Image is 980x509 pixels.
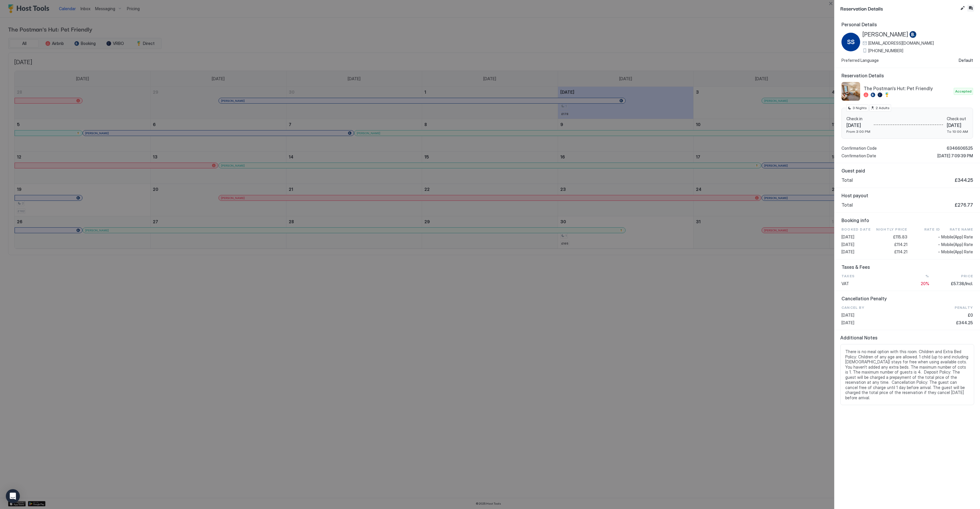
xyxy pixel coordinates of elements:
[853,105,867,111] span: 3 Nights
[959,58,973,63] span: Default
[955,177,973,183] span: £344.25
[941,234,973,240] span: Mobile(App) Rate
[955,89,972,94] span: Accepted
[938,234,940,240] span: -
[921,281,929,286] span: 20%
[961,273,973,279] span: Price
[967,5,974,12] button: Inbox
[924,227,940,232] span: Rate ID
[845,349,969,400] span: There is no meal option with this room. Children and Extra Bed Policy: Children of any age are al...
[846,122,870,128] span: [DATE]
[841,217,973,223] span: Booking info
[876,227,907,232] span: Nightly Price
[841,296,973,301] span: Cancellation Penalty
[841,82,860,101] div: listing image
[937,153,973,158] span: [DATE] 7:09:39 PM
[951,281,973,286] span: £57.38/Incl.
[938,242,940,247] span: -
[868,41,934,46] span: [EMAIL_ADDRESS][DOMAIN_NAME]
[941,249,973,254] span: Mobile(App) Rate
[841,202,853,208] span: Total
[941,242,973,247] span: Mobile(App) Rate
[841,313,907,318] span: [DATE]
[894,249,907,254] span: £114.21
[947,146,973,151] span: 6346606525
[841,73,973,79] span: Reservation Details
[925,273,929,279] span: %
[841,234,874,240] span: [DATE]
[862,31,908,38] span: [PERSON_NAME]
[841,281,885,286] span: VAT
[841,320,907,325] span: [DATE]
[968,313,973,318] span: £0
[893,234,907,240] span: £115.83
[841,193,973,198] span: Host payout
[841,249,874,254] span: [DATE]
[846,116,870,121] span: Check in
[841,168,973,174] span: Guest paid
[847,38,855,46] span: SS
[840,335,974,341] span: Additional Notes
[841,305,907,310] span: CANCEL BY
[840,5,958,12] span: Reservation Details
[938,249,940,254] span: -
[841,242,874,247] span: [DATE]
[864,86,951,91] span: The Postman's Hut: Pet Friendly
[6,489,20,503] div: Open Intercom Messenger
[955,202,973,208] span: £276.77
[841,273,885,279] span: Taxes
[959,5,966,12] button: Edit reservation
[868,48,903,53] span: [PHONE_NUMBER]
[841,264,973,270] span: Taxes & Fees
[841,22,973,27] span: Personal Details
[846,129,870,134] span: From 3:00 PM
[841,227,874,232] span: Booked Date
[955,305,973,310] span: Penalty
[950,227,973,232] span: Rate Name
[956,320,973,325] span: £344.25
[947,116,968,121] span: Check out
[841,153,876,158] span: Confirmation Date
[947,122,968,128] span: [DATE]
[876,105,890,111] span: 2 Adults
[947,129,968,134] span: To 10:00 AM
[841,177,853,183] span: Total
[841,58,879,63] span: Preferred Language
[841,146,877,151] span: Confirmation Code
[894,242,907,247] span: £114.21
